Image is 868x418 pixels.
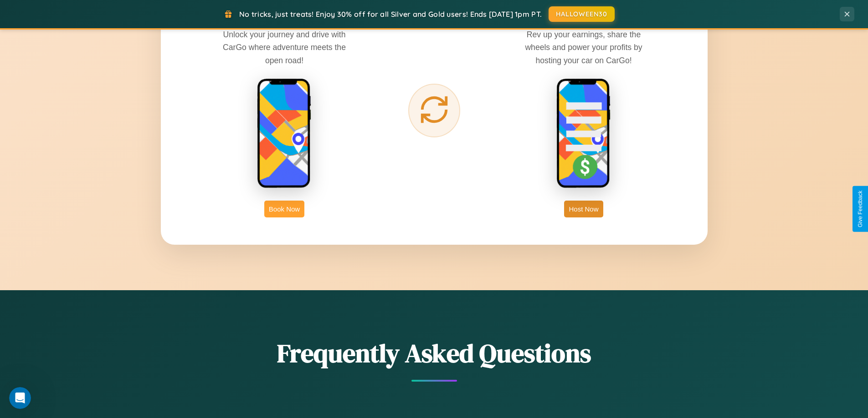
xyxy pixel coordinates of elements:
div: Give Feedback [857,191,863,227]
p: Rev up your earnings, share the wheels and power your profits by hosting your car on CarGo! [515,28,652,66]
iframe: Intercom live chat [9,387,31,409]
img: host phone [556,78,611,189]
h2: Frequently Asked Questions [161,336,708,371]
img: rent phone [257,78,312,189]
p: Unlock your journey and drive with CarGo where adventure meets the open road! [216,28,353,66]
span: No tricks, just treats! Enjoy 30% off for all Silver and Gold users! Ends [DATE] 1pm PT. [239,10,542,19]
button: Book Now [264,201,304,217]
button: HALLOWEEN30 [549,6,615,22]
button: Host Now [564,201,603,217]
